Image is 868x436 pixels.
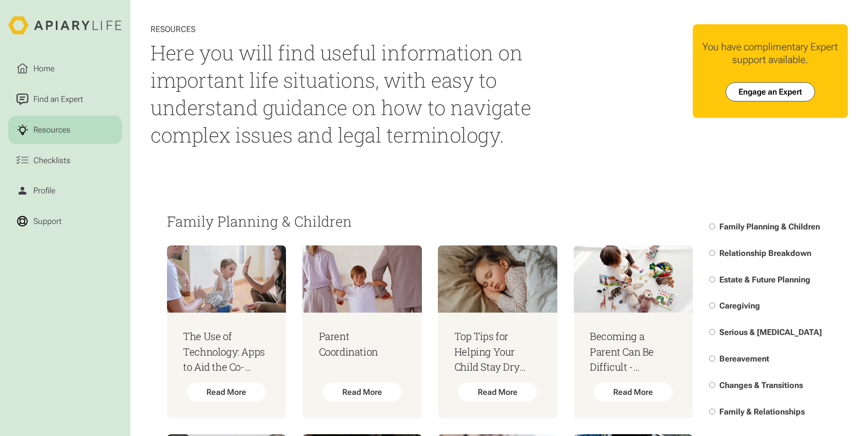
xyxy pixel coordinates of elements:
a: Profile [8,176,122,205]
div: Read More [323,383,401,402]
a: Becoming a Parent Can Be Difficult - Resources for New ParentsRead More [574,245,693,418]
h3: Parent Coordination [319,329,406,359]
div: You have complimentary Expert support available. [701,41,840,66]
div: Profile [32,185,58,197]
div: Resources [151,24,541,34]
input: Caregiving [709,303,715,308]
span: Changes & Transitions [719,380,803,390]
input: Serious & [MEDICAL_DATA] [709,329,715,335]
h1: Here you will find useful information on important life situations, with easy to understand guida... [151,39,541,149]
a: Top Tips for Helping Your Child Stay Dry Through the NightRead More [438,245,557,418]
span: Caregiving [719,301,760,310]
a: Resources [8,116,122,144]
div: Find an Expert [32,93,86,106]
span: Serious & [MEDICAL_DATA] [719,327,822,337]
h3: The Use of Technology: Apps to Aid the Co-Parenting Relationship [183,329,270,374]
input: Relationship Breakdown [709,250,715,256]
span: Relationship Breakdown [719,248,811,258]
span: Family Planning & Children [719,222,820,231]
span: Bereavement [719,354,769,363]
a: Checklists [8,146,122,175]
input: Estate & Future Planning [709,276,715,282]
input: Bereavement [709,356,715,362]
div: Read More [187,383,266,402]
div: Checklists [32,154,73,166]
input: Family & Relationships [709,409,715,415]
span: Estate & Future Planning [719,275,810,284]
h3: Top Tips for Helping Your Child Stay Dry Through the Night [454,329,541,374]
h3: Becoming a Parent Can Be Difficult - Resources for New Parents [590,329,677,374]
span: Family & Relationships [719,407,805,416]
div: Read More [458,383,537,402]
a: Parent CoordinationRead More [302,245,422,418]
div: Resources [32,124,73,136]
a: Engage an Expert [726,82,814,101]
input: Changes & Transitions [709,382,715,388]
a: The Use of Technology: Apps to Aid the Co-Parenting RelationshipRead More [167,245,286,418]
a: Home [8,54,122,83]
div: Home [32,63,57,75]
div: Read More [594,383,673,402]
a: Support [8,207,122,235]
div: Support [32,215,64,228]
input: Family Planning & Children [709,223,715,229]
h2: Family Planning & Children [167,213,693,229]
a: Find an Expert [8,85,122,113]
